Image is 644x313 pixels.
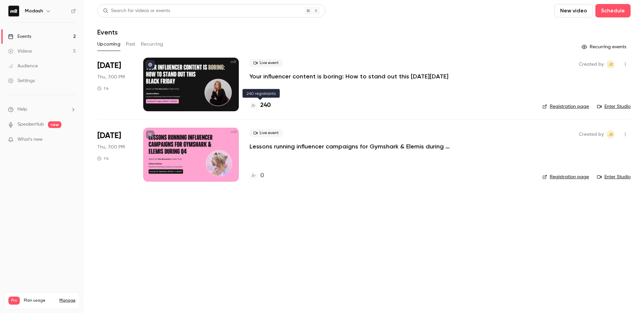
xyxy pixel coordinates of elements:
[542,174,589,180] a: Registration page
[260,101,271,110] h4: 240
[597,103,631,110] a: Enter Studio
[8,48,32,55] div: Videos
[8,6,19,16] img: Modash
[97,58,132,111] div: Aug 28 Thu, 7:00 PM (Europe/London)
[579,130,604,138] span: Created by
[59,298,75,303] a: Manage
[608,130,613,138] span: JE
[8,63,38,69] div: Audience
[8,33,31,40] div: Events
[250,129,283,137] span: Live event
[17,106,27,113] span: Help
[260,171,264,180] h4: 0
[48,121,61,128] span: new
[608,60,613,68] span: JE
[597,174,631,180] a: Enter Studio
[579,60,604,68] span: Created by
[103,7,170,14] div: Search for videos or events
[17,136,43,143] span: What's new
[24,298,55,303] span: Plan usage
[554,4,593,17] button: New video
[25,8,43,14] h6: Modash
[250,142,451,150] a: Lessons running influencer campaigns for Gymshark & Elemis during Q4
[141,39,163,50] button: Recurring
[97,39,120,50] button: Upcoming
[8,297,20,305] span: Pro
[606,60,614,68] span: Jack Eaton
[97,60,121,71] span: [DATE]
[250,171,264,180] a: 0
[97,156,109,161] div: 1 h
[250,101,271,110] a: 240
[126,39,136,50] button: Past
[97,86,109,91] div: 1 h
[97,130,121,141] span: [DATE]
[97,144,125,150] span: Thu, 7:00 PM
[250,59,283,67] span: Live event
[97,128,132,181] div: Sep 18 Thu, 7:00 PM (Europe/London)
[595,4,631,17] button: Schedule
[579,42,631,52] button: Recurring events
[97,74,125,80] span: Thu, 7:00 PM
[17,121,44,128] a: SpeakerHub
[8,77,35,84] div: Settings
[250,72,448,80] a: Your influencer content is boring: How to stand out this [DATE][DATE]
[542,103,589,110] a: Registration page
[606,130,614,138] span: Jack Eaton
[8,106,76,113] li: help-dropdown-opener
[97,28,118,36] h1: Events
